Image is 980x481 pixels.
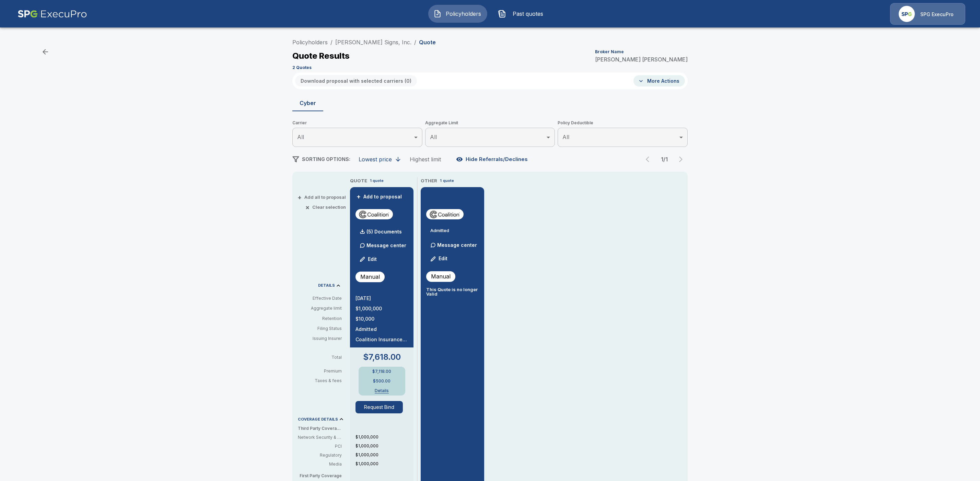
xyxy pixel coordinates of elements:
button: Edit [428,252,451,266]
p: Broker Name [595,50,624,54]
button: Cyber [292,95,323,111]
p: 2 Quotes [292,66,312,70]
button: Policyholders IconPolicyholders [428,5,487,23]
p: 1 / 1 [657,157,671,162]
div: Highest limit [410,156,441,163]
p: $7,618.00 [363,353,401,361]
div: Lowest price [359,156,392,163]
img: AA Logo [17,3,87,25]
img: coalitioncyberadmitted [429,209,461,219]
li: / [414,38,416,46]
p: PCI [298,443,342,449]
span: All [430,134,437,140]
p: Media [298,461,342,467]
button: +Add all to proposal [299,195,346,199]
p: Manual [360,273,380,281]
p: $1,000,000 [355,306,408,311]
p: [PERSON_NAME] [PERSON_NAME] [595,57,688,62]
img: coalitioncyberadmitted [358,209,390,219]
span: Carrier [292,119,422,126]
nav: breadcrumb [292,38,436,46]
button: Request Bind [355,401,403,413]
p: Taxes & fees [298,379,347,383]
p: SPG ExecuPro [920,11,954,18]
p: quote [443,178,454,184]
p: Retention [298,316,342,322]
p: OTHER [421,177,437,184]
p: Issuing Insurer [298,335,342,342]
p: Quote [419,39,436,45]
p: $7,118.00 [372,369,391,374]
p: This Quote is no longer Valid [426,287,479,296]
p: $1,000,000 [355,443,413,449]
p: Quote Results [292,52,350,60]
li: / [330,38,332,46]
p: Aggregate limit [298,305,342,311]
a: [PERSON_NAME] Signs, Inc. [335,39,411,46]
img: Past quotes Icon [498,10,506,18]
span: Request Bind [355,401,408,413]
button: Past quotes IconPast quotes [493,5,552,23]
p: $500.00 [373,379,390,383]
button: Hide Referrals/Declines [455,153,530,166]
p: 1 [440,178,442,184]
p: Third Party Coverage [298,425,347,432]
p: Coalition Insurance Solutions [355,337,408,342]
button: ×Clear selection [307,205,346,209]
p: Manual [431,272,451,280]
button: +Add to proposal [355,193,404,201]
span: All [297,134,304,140]
p: Admitted [430,228,479,233]
p: Message center [366,242,406,249]
span: Past quotes [509,10,547,18]
a: Policyholders [292,39,328,46]
p: 1 quote [370,178,384,184]
span: Aggregate Limit [425,119,555,126]
p: $10,000 [355,317,408,321]
p: DETAILS [318,284,335,287]
span: Policy Deductible [558,119,688,126]
p: (5) Documents [366,229,402,234]
span: All [562,134,569,140]
p: Filing Status [298,325,342,332]
p: First Party Coverage [298,473,347,479]
span: SORTING OPTIONS: [302,156,350,162]
p: COVERAGE DETAILS [298,417,338,421]
button: More Actions [633,75,685,87]
img: Policyholders Icon [433,10,442,18]
a: Agency IconSPG ExecuPro [890,3,965,25]
p: $1,000,000 [355,452,413,458]
p: Regulatory [298,452,342,458]
span: + [297,195,302,199]
p: $1,000,000 [355,461,413,467]
p: Effective Date [298,295,342,301]
span: Policyholders [444,10,482,18]
img: Agency Icon [899,6,915,22]
p: Premium [298,369,347,373]
p: [DATE] [355,296,408,301]
p: Network Security & Privacy Liability [298,434,342,440]
button: Edit [357,252,380,266]
button: Download proposal with selected carriers (0) [295,75,417,87]
p: QUOTE [350,177,367,184]
p: Message center [437,241,477,249]
button: Details [368,389,396,393]
span: + [357,194,361,199]
span: × [305,205,310,209]
p: $1,000,000 [355,434,413,440]
p: Total [298,355,347,359]
p: Admitted [355,327,408,332]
